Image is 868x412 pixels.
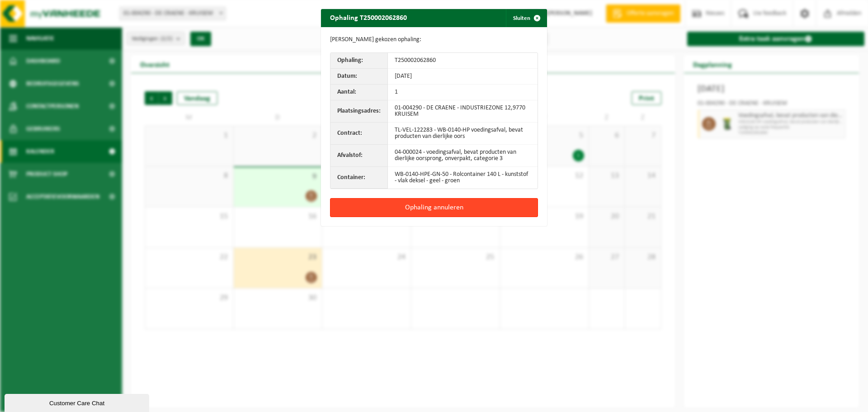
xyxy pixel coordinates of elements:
[321,9,416,26] h2: Ophaling T250002062860
[330,145,388,167] th: Afvalstof:
[330,36,538,43] p: [PERSON_NAME] gekozen ophaling:
[388,53,538,69] td: T250002062860
[330,53,388,69] th: Ophaling:
[388,69,538,85] td: [DATE]
[388,167,538,189] td: WB-0140-HPE-GN-50 - Rolcontainer 140 L - kunststof - vlak deksel - geel - groen
[506,9,546,27] button: Sluiten
[388,85,538,100] td: 1
[330,123,388,145] th: Contract:
[330,100,388,123] th: Plaatsingsadres:
[388,145,538,167] td: 04-000024 - voedingsafval, bevat producten van dierlijke oorsprong, onverpakt, categorie 3
[330,69,388,85] th: Datum:
[330,167,388,189] th: Container:
[5,392,151,412] iframe: chat widget
[330,198,538,217] button: Ophaling annuleren
[388,123,538,145] td: TL-VEL-122283 - WB-0140-HP voedingsafval, bevat producten van dierlijke oors
[388,100,538,123] td: 01-004290 - DE CRAENE - INDUSTRIEZONE 12,9770 KRUISEM
[330,85,388,100] th: Aantal:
